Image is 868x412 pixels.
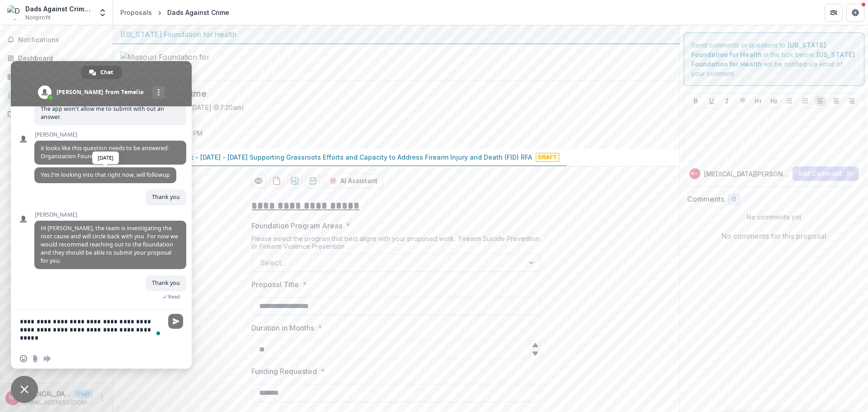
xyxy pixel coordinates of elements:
[81,66,122,79] a: Chat
[251,322,314,333] p: Duration in Months
[706,95,717,106] button: Underline
[41,144,169,160] span: it looks like this question needs to be answered: Organization Founding Year
[117,6,233,19] nav: breadcrumb
[737,95,748,106] button: Strike
[24,389,71,398] p: [MEDICAL_DATA][PERSON_NAME] <[EMAIL_ADDRESS][DOMAIN_NAME]> <[EMAIL_ADDRESS][DOMAIN_NAME]>
[753,95,764,106] button: Heading 1
[324,174,383,188] button: AI Assistant
[732,196,736,204] span: 0
[100,66,113,79] span: Chat
[11,376,38,403] a: Close chat
[18,53,102,63] div: Dashboard
[4,33,109,47] button: Notifications
[4,106,109,121] a: Documents
[20,310,165,349] textarea: To enrich screen reader interactions, please activate Accessibility in Grammarly extension settings
[32,355,39,362] span: Send a file
[20,355,27,362] span: Insert an emoji
[793,166,859,181] button: Add Comment
[722,231,826,242] p: No comments for this proposal
[687,195,724,204] h2: Comments
[7,5,22,20] img: Dads Against Crime Inc
[34,132,186,138] span: [PERSON_NAME]
[168,314,183,329] span: Send
[96,4,109,22] button: Open entity switcher
[684,33,865,86] div: Send comments or questions to in the box below. will be notified via email of your comment.
[120,29,672,40] div: [US_STATE] Foundation for Health
[825,4,843,22] button: Partners
[251,220,342,231] p: Foundation Program Areas
[152,193,180,201] span: Thank you
[846,95,857,106] button: Align Right
[704,169,789,179] p: [MEDICAL_DATA][PERSON_NAME]
[690,95,701,106] button: Bold
[722,95,732,106] button: Italicize
[4,88,109,103] a: Proposals
[4,51,109,66] a: Dashboard
[251,279,299,290] p: Proposal Title
[18,36,105,44] span: Notifications
[152,279,180,287] span: Thank you
[120,152,532,162] p: Dads Against Crime Inc - [DATE] - [DATE] Supporting Grassroots Efforts and Capacity to Address Fi...
[536,153,559,162] span: Draft
[43,355,51,362] span: Audio message
[120,8,152,17] div: Proposals
[4,69,109,84] a: Tasks
[800,95,811,106] button: Ordered List
[846,4,864,22] button: Get Help
[251,174,266,188] button: Preview 0b0ab2f3-25ed-42f0-99f8-e4c92e27cb5f-0.pdf
[815,95,826,106] button: Align Left
[74,390,93,398] p: User
[24,398,93,407] p: [EMAIL_ADDRESS][DOMAIN_NAME]
[9,395,17,401] div: Nikita Harris <nikitah@dadsagainstcrime.org> <nikitah@dadsagainstcrime.org>
[831,95,842,106] button: Align Center
[251,366,317,377] p: Funding Requested
[784,95,795,106] button: Bullet List
[96,393,107,403] button: More
[691,171,698,176] div: Nikita Harris <nikitah@dadsagainstcrime.org> <nikitah@dadsagainstcrime.org>
[41,105,164,121] span: The app won't allow me to submit with out an answer.
[120,88,658,99] h2: Dads Against Crime
[769,95,779,106] button: Heading 2
[41,171,170,179] span: Yes I'm looking into that right now, will followup
[687,212,861,222] p: No comments yet
[25,14,51,22] span: Nonprofit
[41,224,178,265] span: Hi [PERSON_NAME], the team is investigating the root cause and will circle back with you. For now...
[117,6,156,19] a: Proposals
[120,52,211,73] img: Missouri Foundation for Health
[251,235,541,254] div: Please select the program that best aligns with your proposed work. Firearm Suicide Prevention or...
[34,212,186,218] span: [PERSON_NAME]
[168,294,180,300] span: Read
[25,4,93,14] div: Dads Against Crime Inc
[269,174,284,188] button: download-proposal
[167,8,229,17] div: Dads Against Crime
[288,174,302,188] button: download-proposal
[306,174,320,188] button: download-proposal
